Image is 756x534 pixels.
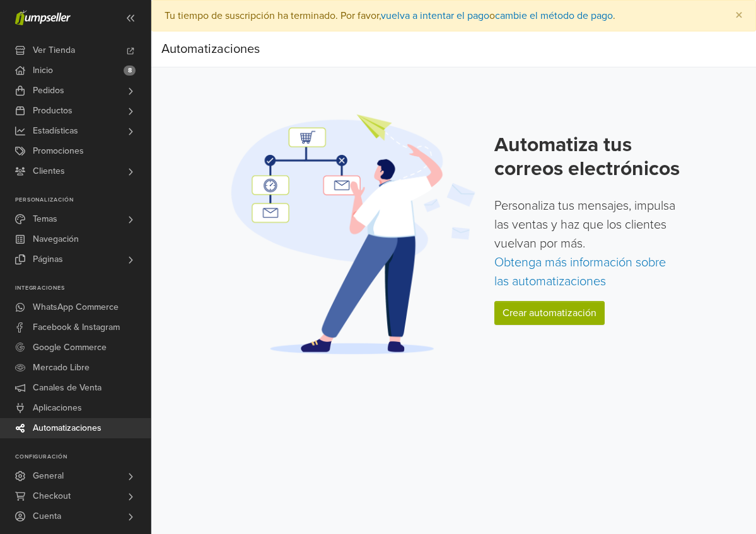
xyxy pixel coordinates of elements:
span: Clientes [33,161,65,181]
span: Aplicaciones [33,398,82,418]
span: Pedidos [33,81,64,101]
span: Automatizaciones [33,418,102,438]
span: Cuenta [33,506,61,526]
span: Canales de Venta [33,378,102,398]
a: Obtenga más información sobre las automatizaciones [494,255,666,289]
span: Mercado Libre [33,358,90,378]
a: Crear automatización [494,301,605,325]
span: WhatsApp Commerce [33,297,119,317]
span: Inicio [33,60,53,81]
span: × [735,6,743,25]
p: Configuración [15,453,151,461]
span: Google Commerce [33,338,107,358]
span: Productos [33,101,73,121]
p: Personaliza tus mensajes, impulsa las ventas y haz que los clientes vuelvan por más. [494,196,680,291]
button: Close [723,1,755,31]
span: Promociones [33,141,84,161]
p: Personalización [15,196,151,204]
span: Temas [33,209,57,229]
span: Páginas [33,249,63,270]
a: vuelva a intentar el pago [381,9,489,22]
span: General [33,466,64,486]
div: Automatizaciones [161,37,260,62]
a: cambie el método de pago [495,9,613,22]
h2: Automatiza tus correos electrónicos [494,133,680,181]
img: Automation [227,113,479,355]
span: Checkout [33,486,71,506]
span: 8 [124,65,136,76]
span: Ver Tienda [33,40,75,60]
p: Integraciones [15,285,151,292]
span: Estadísticas [33,121,78,141]
span: Facebook & Instagram [33,317,120,338]
span: Navegación [33,229,79,249]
